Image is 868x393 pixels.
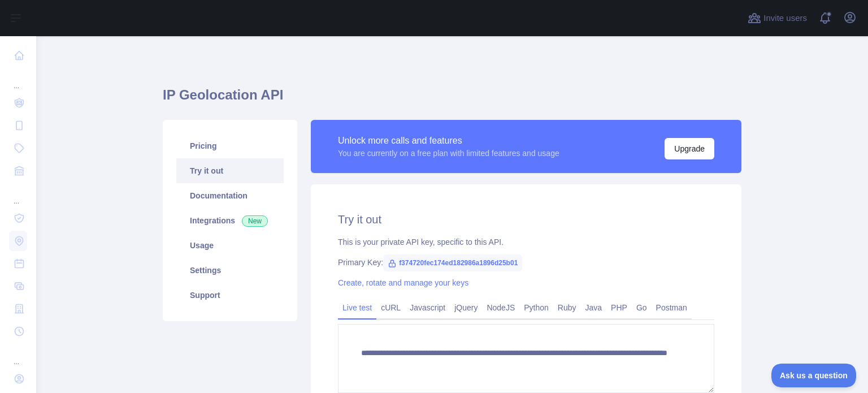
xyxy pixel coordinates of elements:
div: This is your private API key, specific to this API. [338,236,714,248]
a: Ruby [553,299,581,317]
a: PHP [606,299,632,317]
a: Postman [652,299,692,317]
a: Go [632,299,652,317]
a: Python [519,299,553,317]
a: jQuery [450,299,482,317]
button: Upgrade [665,138,714,159]
button: Invite users [745,9,809,27]
h2: Try it out [338,211,714,227]
iframe: Toggle Customer Support [771,364,857,387]
div: ... [9,183,27,206]
a: Javascript [405,299,450,317]
a: Settings [176,258,284,283]
a: Live test [338,299,376,317]
div: ... [9,68,27,90]
a: Documentation [176,183,284,208]
div: Primary Key: [338,257,714,268]
a: Pricing [176,133,284,158]
a: Try it out [176,158,284,183]
a: Integrations New [176,208,284,233]
div: You are currently on a free plan with limited features and usage [338,148,559,159]
a: cURL [376,299,405,317]
h1: IP Geolocation API [163,86,741,113]
a: NodeJS [482,299,519,317]
a: Usage [176,233,284,258]
div: ... [9,344,27,366]
a: Create, rotate and manage your keys [338,278,468,287]
div: Unlock more calls and features [338,134,559,148]
span: f374720fec174ed182986a1896d25b01 [383,254,522,271]
span: Invite users [763,12,807,25]
a: Java [581,299,607,317]
span: New [242,215,268,227]
a: Support [176,283,284,308]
